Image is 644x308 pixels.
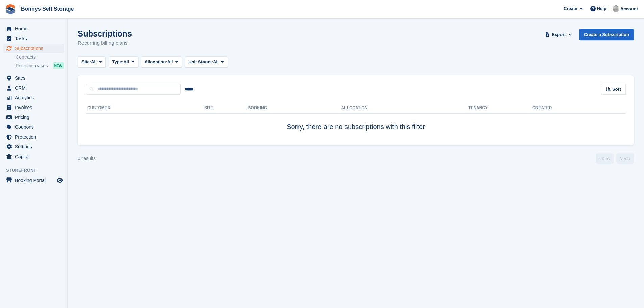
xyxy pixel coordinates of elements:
[16,54,64,61] a: Contracts
[597,5,606,12] span: Help
[18,3,76,15] a: Bonnys Self Storage
[15,122,55,132] span: Coupons
[145,58,167,65] span: Allocation:
[123,58,129,65] span: All
[6,167,67,174] span: Storefront
[15,24,55,33] span: Home
[15,34,55,43] span: Tasks
[15,44,55,53] span: Subscriptions
[204,103,248,114] th: Site
[141,56,182,68] button: Allocation: All
[544,29,574,40] button: Export
[91,58,97,65] span: All
[3,73,64,83] a: menu
[612,86,621,93] span: Sort
[3,142,64,151] a: menu
[15,103,55,112] span: Invoices
[15,73,55,83] span: Sites
[185,56,228,68] button: Unit Status: All
[15,152,55,161] span: Capital
[15,93,55,102] span: Analytics
[3,122,64,132] a: menu
[16,63,48,69] span: Price increases
[564,5,577,12] span: Create
[468,103,492,114] th: Tenancy
[596,153,614,164] a: Previous
[3,103,64,112] a: menu
[616,153,634,164] a: Next
[109,56,138,68] button: Type: All
[3,132,64,142] a: menu
[5,4,16,14] img: stora-icon-8386f47178a22dfd0bd8f6a31ec36ba5ce8667c1dd55bd0f319d3a0aa187defe.svg
[552,31,566,38] span: Export
[3,152,64,161] a: menu
[3,34,64,43] a: menu
[16,62,64,69] a: Price increases NEW
[3,83,64,93] a: menu
[15,142,55,151] span: Settings
[78,39,132,47] p: Recurring billing plans
[579,29,634,40] a: Create a Subscription
[3,44,64,53] a: menu
[620,6,638,13] span: Account
[532,103,626,114] th: Created
[613,5,619,12] img: James Bonny
[213,58,219,65] span: All
[167,58,173,65] span: All
[3,93,64,102] a: menu
[78,155,96,162] div: 0 results
[112,58,124,65] span: Type:
[595,153,635,164] nav: Page
[78,29,132,38] h1: Subscriptions
[15,132,55,142] span: Protection
[341,103,469,114] th: Allocation
[78,56,106,68] button: Site: All
[3,175,64,185] a: menu
[248,103,341,114] th: Booking
[81,58,91,65] span: Site:
[15,175,55,185] span: Booking Portal
[53,62,64,69] div: NEW
[15,83,55,93] span: CRM
[3,24,64,33] a: menu
[188,58,213,65] span: Unit Status:
[15,113,55,122] span: Pricing
[287,123,425,131] span: Sorry, there are no subscriptions with this filter
[86,103,204,114] th: Customer
[56,176,64,184] a: Preview store
[3,113,64,122] a: menu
